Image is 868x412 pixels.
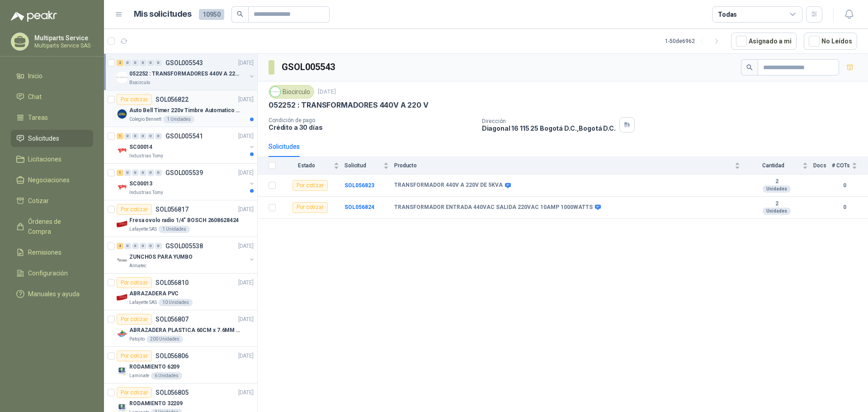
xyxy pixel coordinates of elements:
p: [DATE] [238,59,254,67]
a: 4 0 0 0 0 0 GSOL005538[DATE] Company LogoZUNCHOS PARA YUMBOAlmatec [117,241,255,270]
span: Tareas [28,113,48,123]
th: Docs [813,157,832,175]
p: Industrias Tomy [129,152,163,160]
span: search [746,64,753,71]
h3: GSOL005543 [282,60,336,74]
img: Company Logo [117,109,127,119]
p: Lafayette SAS [129,299,157,306]
b: SOL056823 [344,182,374,189]
a: Solicitudes [11,130,93,147]
a: Remisiones [11,244,93,261]
p: RODAMIENTO 32209 [129,399,183,408]
div: Biocirculo [269,85,314,99]
p: [DATE] [238,95,254,104]
div: 0 [140,133,146,139]
a: Configuración [11,265,93,282]
a: Por cotizarSOL056806[DATE] Company LogoRODAMIENTO 6209Laminate6 Unidades [104,347,257,384]
img: Company Logo [117,145,127,156]
p: SOL056810 [156,279,189,286]
p: 052252 : TRANSFORMADORES 440V A 220 V [129,70,242,78]
div: Por cotizar [117,94,152,105]
b: 0 [832,203,857,212]
p: Multiparts Service SAS [34,43,91,48]
p: Dirección [482,118,616,124]
div: 0 [155,243,162,249]
p: Multiparts Service [34,35,91,41]
a: SOL056824 [344,204,374,210]
span: Solicitudes [28,133,59,143]
div: 0 [132,60,139,66]
a: Negociaciones [11,171,93,189]
p: ABRAZADERA PVC [129,289,179,298]
p: SOL056822 [156,96,189,103]
b: 2 [745,178,808,185]
a: Tareas [11,109,93,126]
p: ABRAZADERA PLASTICA 60CM x 7.6MM ANCHA [129,326,242,335]
p: Industrias Tomy [129,189,163,196]
div: Todas [718,9,737,19]
h1: Mis solicitudes [134,8,192,21]
a: Por cotizarSOL056822[DATE] Company LogoAuto Bell Timer 220v Timbre Automatico Para Colegios, Indu... [104,90,257,127]
p: Biocirculo [129,79,150,86]
span: Chat [28,92,42,102]
p: Patojito [129,336,145,343]
img: Company Logo [270,87,280,97]
a: Por cotizarSOL056817[DATE] Company LogoFresa ovolo radio 1/4" BOSCH 2608628424Lafayette SAS1 Unid... [104,200,257,237]
p: GSOL005541 [165,133,203,139]
p: SC00013 [129,180,152,188]
p: Condición de pago [269,117,475,123]
div: Por cotizar [292,202,328,213]
div: 10 Unidades [159,299,193,306]
a: Cotizar [11,192,93,209]
span: Manuales y ayuda [28,289,80,299]
div: 0 [124,243,131,249]
div: 1 - 50 de 6962 [665,34,724,48]
p: SOL056805 [156,389,189,396]
a: 1 0 0 0 0 0 GSOL005541[DATE] Company LogoSC00014Industrias Tomy [117,131,255,160]
th: Estado [281,157,344,175]
p: Fresa ovolo radio 1/4" BOSCH 2608628424 [129,216,239,225]
p: Auto Bell Timer 220v Timbre Automatico Para Colegios, Indust [129,106,242,115]
div: 0 [140,243,146,249]
b: 2 [745,200,808,208]
button: Asignado a mi [731,33,797,50]
div: 0 [132,243,139,249]
p: SC00014 [129,143,152,152]
span: Negociaciones [28,175,70,185]
p: GSOL005538 [165,243,203,249]
th: Cantidad [745,157,813,175]
div: 0 [124,133,131,139]
a: Por cotizarSOL056807[DATE] Company LogoABRAZADERA PLASTICA 60CM x 7.6MM ANCHAPatojito200 Unidades [104,310,257,347]
div: 0 [140,170,146,176]
p: 052252 : TRANSFORMADORES 440V A 220 V [269,100,428,110]
p: [DATE] [238,242,254,251]
p: Laminate [129,372,149,379]
p: [DATE] [238,205,254,214]
button: No Leídos [804,33,857,50]
div: 1 Unidades [163,116,194,123]
div: Unidades [763,185,791,193]
p: [DATE] [238,315,254,324]
span: Licitaciones [28,154,61,164]
p: [DATE] [238,352,254,360]
a: Por cotizarSOL056810[DATE] Company LogoABRAZADERA PVCLafayette SAS10 Unidades [104,274,257,310]
div: 0 [132,133,139,139]
a: 2 0 0 0 0 0 GSOL005543[DATE] Company Logo052252 : TRANSFORMADORES 440V A 220 VBiocirculo [117,57,255,86]
p: SOL056806 [156,353,189,359]
div: 0 [124,170,131,176]
img: Company Logo [117,255,127,266]
div: 0 [147,170,154,176]
span: Solicitud [344,162,382,169]
img: Logo peakr [11,11,57,22]
div: Por cotizar [117,314,152,325]
img: Company Logo [117,72,127,83]
div: 200 Unidades [146,336,183,343]
a: Chat [11,88,93,105]
div: 2 [117,60,123,66]
img: Company Logo [117,182,127,193]
span: Cantidad [745,162,801,169]
span: Producto [394,162,733,169]
p: Colegio Bennett [129,116,161,123]
span: Órdenes de Compra [28,217,85,237]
